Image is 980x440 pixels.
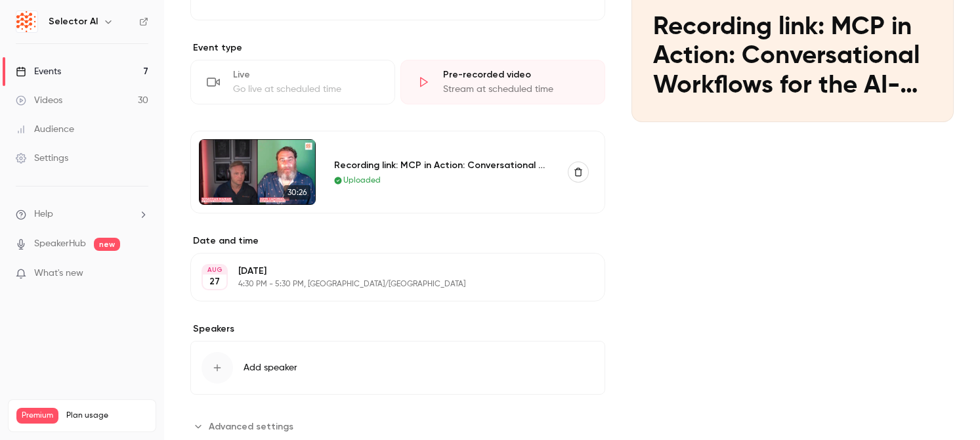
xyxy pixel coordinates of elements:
div: Videos [16,94,62,107]
li: help-dropdown-opener [16,208,148,221]
a: SpeakerHub [34,237,86,251]
label: Date and time [190,234,605,248]
p: 4:30 PM - 5:30 PM, [GEOGRAPHIC_DATA]/[GEOGRAPHIC_DATA] [238,279,536,290]
div: Settings [16,152,68,165]
label: Speakers [190,322,605,336]
img: Selector AI [16,11,37,32]
span: Plan usage [66,410,148,421]
div: LiveGo live at scheduled time [190,60,395,104]
span: Uploaded [343,175,381,187]
span: 30:26 [284,185,310,200]
div: Pre-recorded videoStream at scheduled time [400,60,605,104]
p: [DATE] [238,265,536,278]
span: Add speaker [244,361,297,374]
div: Live [233,68,379,81]
button: Advanced settings [190,416,301,437]
iframe: Noticeable Trigger [133,268,148,280]
p: 27 [209,275,220,288]
h6: Selector AI [49,15,98,28]
span: Help [34,208,53,221]
p: Event type [190,41,605,55]
div: Audience [16,123,74,136]
div: Stream at scheduled time [443,83,589,96]
span: What's new [34,267,83,280]
div: Events [16,65,61,78]
div: AUG [203,265,226,275]
span: Advanced settings [209,420,293,433]
div: Go live at scheduled time [233,83,379,96]
div: Recording link: MCP in Action: Conversational Workflows for the AI-Native Enterprise [334,158,552,172]
span: Premium [16,408,58,424]
button: Add speaker [190,341,605,395]
div: Pre-recorded video [443,68,589,81]
span: new [94,238,120,251]
section: Advanced settings [190,416,605,437]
